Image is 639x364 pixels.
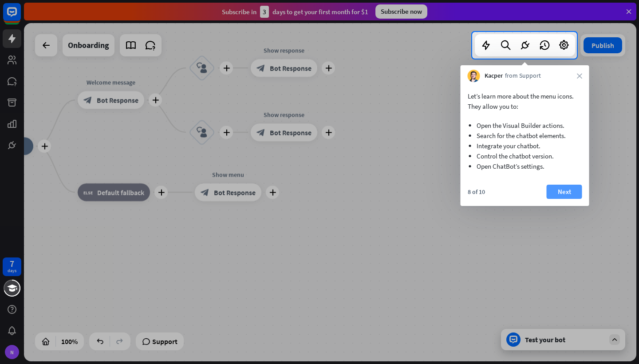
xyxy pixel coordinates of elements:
[468,188,485,196] div: 8 of 10
[468,91,582,111] p: Let’s learn more about the menu icons. They allow you to:
[547,185,582,199] button: Next
[577,73,582,79] i: close
[477,131,573,141] li: Search for the chatbot elements.
[7,4,34,30] button: Open LiveChat chat widget
[505,71,541,80] span: from Support
[477,161,573,171] li: Open ChatBot’s settings.
[477,120,573,131] li: Open the Visual Builder actions.
[477,141,573,151] li: Integrate your chatbot.
[477,151,573,161] li: Control the chatbot version.
[485,71,503,80] span: Kacper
